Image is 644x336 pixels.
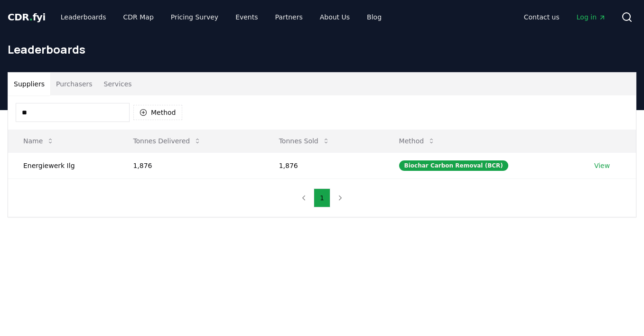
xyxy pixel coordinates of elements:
button: Services [98,73,138,95]
button: 1 [314,188,330,207]
span: CDR fyi [8,11,46,23]
div: Biochar Carbon Removal (BCR) [399,160,508,171]
td: Energiewerk Ilg [8,152,118,178]
span: . [29,11,33,23]
a: CDR Map [116,9,161,26]
button: Name [16,131,62,150]
h1: Leaderboards [8,42,636,57]
button: Method [133,105,182,120]
button: Suppliers [8,73,50,95]
a: About Us [312,9,357,26]
button: Tonnes Sold [271,131,337,150]
a: CDR.fyi [8,10,46,24]
button: Tonnes Delivered [125,131,209,150]
nav: Main [53,9,389,26]
span: Log in [577,12,606,22]
td: 1,876 [264,152,384,178]
a: Blog [359,9,389,26]
a: Contact us [516,9,567,26]
button: Purchasers [50,73,98,95]
nav: Main [516,9,614,26]
a: Partners [268,9,310,26]
button: Method [392,131,443,150]
a: Leaderboards [53,9,114,26]
a: View [594,161,610,170]
a: Pricing Survey [163,9,226,26]
a: Log in [569,9,614,26]
a: Events [228,9,265,26]
td: 1,876 [118,152,263,178]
